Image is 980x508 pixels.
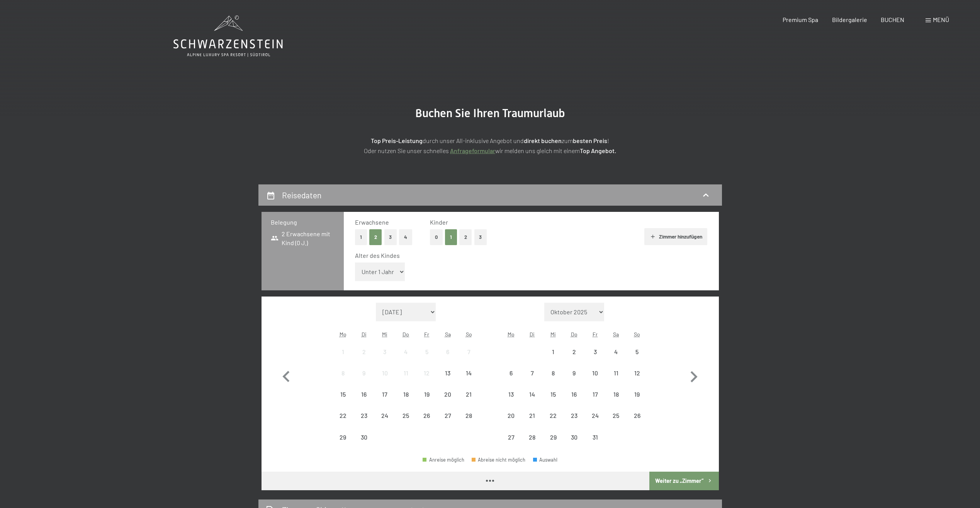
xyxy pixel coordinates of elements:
div: Mon Sep 01 2025 [333,341,353,362]
div: Tue Oct 07 2025 [522,363,543,384]
div: Thu Sep 25 2025 [396,405,416,426]
div: 20 [438,391,457,411]
div: 2 [564,349,584,368]
abbr: Montag [508,331,515,338]
div: 10 [375,370,394,389]
div: Mon Sep 22 2025 [333,405,353,426]
div: 11 [396,370,416,389]
div: 22 [544,413,563,432]
abbr: Dienstag [530,331,535,338]
div: Sun Sep 21 2025 [458,384,479,405]
button: 2 [369,229,382,245]
div: Anreise nicht möglich [543,341,564,362]
div: Thu Sep 18 2025 [396,384,416,405]
div: Anreise nicht möglich [333,363,353,384]
div: Tue Sep 23 2025 [353,405,374,426]
div: 19 [627,391,647,411]
div: 6 [501,370,521,389]
div: Sat Sep 27 2025 [437,405,458,426]
div: Mon Oct 06 2025 [501,363,521,384]
div: 30 [564,434,584,453]
abbr: Donnerstag [571,331,577,338]
abbr: Donnerstag [403,331,409,338]
div: Sat Oct 04 2025 [606,341,627,362]
div: Anreise nicht möglich [584,363,605,384]
div: 2 [354,349,374,368]
strong: Top Angebot. [580,147,616,154]
div: Fri Oct 03 2025 [584,341,605,362]
div: Mon Sep 08 2025 [333,363,353,384]
div: 24 [585,413,605,432]
div: Anreise nicht möglich [501,363,521,384]
div: 16 [354,391,374,411]
div: 3 [375,349,394,368]
div: Thu Oct 16 2025 [564,384,584,405]
abbr: Freitag [593,331,598,338]
div: 17 [375,391,394,411]
div: Mon Oct 27 2025 [501,426,521,447]
div: Anreise nicht möglich [564,341,584,362]
div: Anreise nicht möglich [437,341,458,362]
div: Fri Sep 12 2025 [416,363,437,384]
abbr: Montag [340,331,346,338]
div: Anreise nicht möglich [522,384,543,405]
a: Bildergalerie [832,16,867,23]
div: Sun Sep 14 2025 [458,363,479,384]
div: Anreise nicht möglich [564,363,584,384]
div: Anreise nicht möglich [396,405,416,426]
div: 17 [585,391,605,411]
strong: besten Preis [573,137,607,144]
div: Wed Oct 22 2025 [543,405,564,426]
div: Anreise nicht möglich [333,341,353,362]
div: Anreise nicht möglich [584,341,605,362]
div: Anreise nicht möglich [374,405,395,426]
div: Tue Sep 30 2025 [353,426,374,447]
div: 21 [523,413,542,432]
div: Anreise nicht möglich [458,363,479,384]
div: Sat Oct 11 2025 [606,363,627,384]
div: Tue Oct 14 2025 [522,384,543,405]
h3: Belegung [271,218,335,227]
div: Anreise nicht möglich [396,384,416,405]
div: 30 [354,434,374,453]
div: Anreise nicht möglich [416,384,437,405]
div: Tue Sep 02 2025 [353,341,374,362]
div: Anreise nicht möglich [627,405,647,426]
a: BUCHEN [881,16,904,23]
div: Anreise nicht möglich [374,384,395,405]
div: Anreise nicht möglich [437,384,458,405]
div: 25 [606,413,626,432]
abbr: Dienstag [362,331,367,338]
div: 16 [564,391,584,411]
div: 4 [396,349,416,368]
div: Anreise nicht möglich [606,363,627,384]
div: Anreise nicht möglich [501,405,521,426]
div: Mon Oct 20 2025 [501,405,521,426]
div: Anreise nicht möglich [584,426,605,447]
abbr: Samstag [613,331,619,338]
div: Sun Oct 19 2025 [627,384,647,405]
div: 12 [417,370,436,389]
div: Anreise nicht möglich [627,341,647,362]
div: Anreise nicht möglich [353,426,374,447]
div: 10 [585,370,605,389]
div: Anreise nicht möglich [396,363,416,384]
button: 1 [355,229,367,245]
div: Fri Oct 17 2025 [584,384,605,405]
div: Thu Oct 30 2025 [564,426,584,447]
div: 7 [523,370,542,389]
div: 24 [375,413,394,432]
div: Anreise nicht möglich [606,405,627,426]
div: 9 [354,370,374,389]
button: 4 [399,229,412,245]
div: Anreise nicht möglich [543,405,564,426]
div: Fri Oct 24 2025 [584,405,605,426]
div: Anreise nicht möglich [374,363,395,384]
div: 26 [417,413,436,432]
div: Tue Oct 21 2025 [522,405,543,426]
div: Anreise nicht möglich [543,426,564,447]
div: Anreise nicht möglich [458,341,479,362]
div: Anreise nicht möglich [501,426,521,447]
button: 1 [445,229,457,245]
